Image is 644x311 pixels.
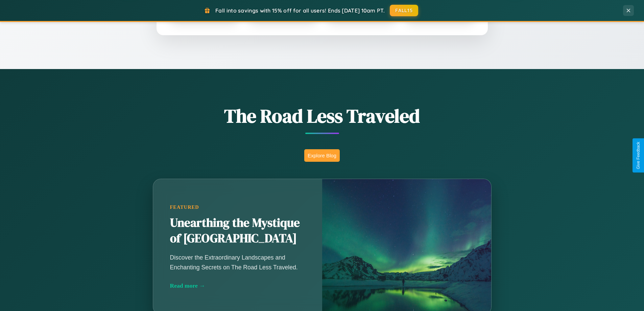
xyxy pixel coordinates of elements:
div: Give Feedback [636,142,641,169]
h1: The Road Less Traveled [119,103,525,129]
div: Read more → [170,282,305,289]
button: Explore Blog [304,149,340,162]
button: FALL15 [390,5,418,16]
div: Featured [170,204,305,210]
p: Discover the Extraordinary Landscapes and Enchanting Secrets on The Road Less Traveled. [170,253,305,272]
span: Fall into savings with 15% off for all users! Ends [DATE] 10am PT. [215,7,385,14]
h2: Unearthing the Mystique of [GEOGRAPHIC_DATA] [170,215,305,246]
